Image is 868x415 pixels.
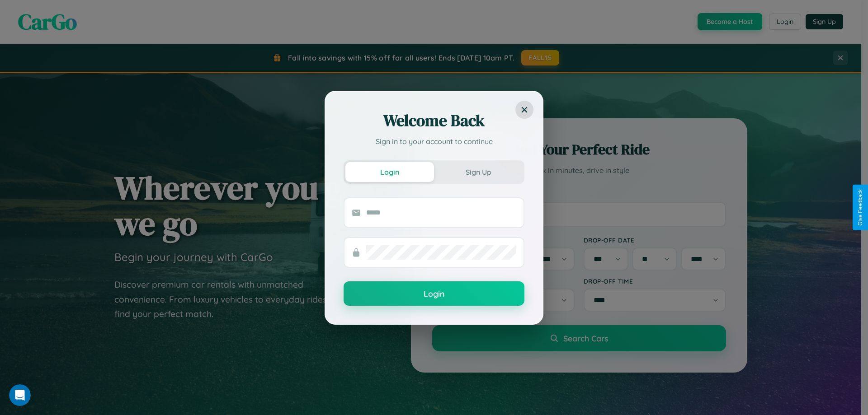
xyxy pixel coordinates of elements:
[9,384,31,406] iframe: Intercom live chat
[344,281,524,306] button: Login
[344,136,524,147] p: Sign in to your account to continue
[434,162,523,182] button: Sign Up
[345,162,434,182] button: Login
[857,189,863,226] div: Give Feedback
[344,110,524,131] h2: Welcome Back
